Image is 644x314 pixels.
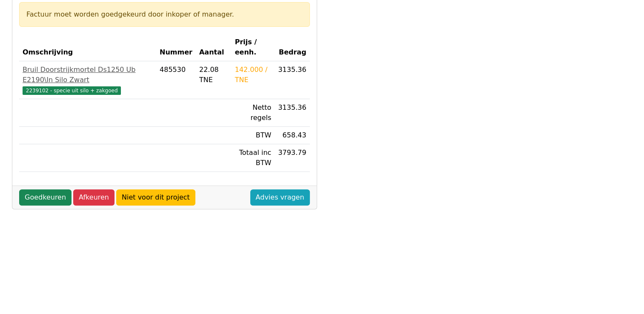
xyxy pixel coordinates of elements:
td: 3135.36 [275,99,309,127]
a: Advies vragen [250,189,310,206]
div: Bruil Doorstrijkmortel Ds1250 Ub E2190\In Silo Zwart [23,65,153,85]
a: Afkeuren [73,189,114,206]
td: Totaal inc BTW [232,144,275,172]
td: Netto regels [232,99,275,127]
th: Nummer [156,34,196,61]
a: Niet voor dit project [116,189,195,206]
td: 3135.36 [275,61,309,99]
th: Aantal [196,34,232,61]
td: 3793.79 [275,144,309,172]
th: Prijs / eenh. [232,34,275,61]
span: 2239102 - specie uit silo + zakgoed [23,86,121,95]
td: 658.43 [275,127,309,144]
td: BTW [232,127,275,144]
td: 485530 [156,61,196,99]
div: 142.000 / TNE [235,65,272,85]
div: 22.08 TNE [199,65,228,85]
th: Omschrijving [19,34,156,61]
a: Goedkeuren [19,189,72,206]
div: Factuur moet worden goedgekeurd door inkoper of manager. [26,9,303,20]
th: Bedrag [275,34,309,61]
a: Bruil Doorstrijkmortel Ds1250 Ub E2190\In Silo Zwart2239102 - specie uit silo + zakgoed [23,65,153,95]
